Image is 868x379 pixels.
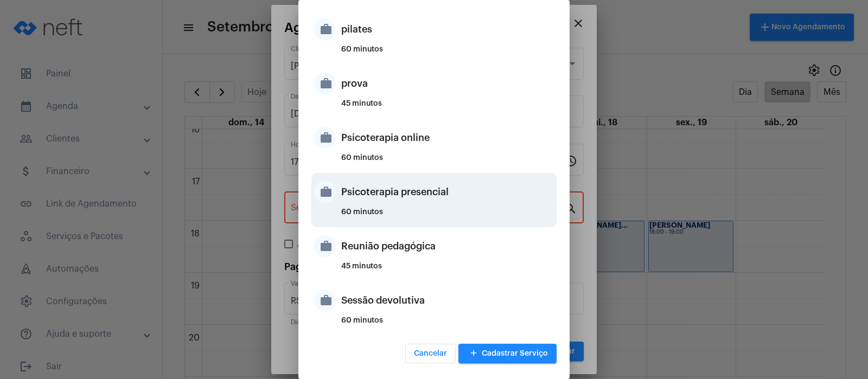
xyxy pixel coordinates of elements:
div: Sessão devolutiva [341,284,554,317]
div: Psicoterapia presencial [341,176,554,208]
mat-icon: work [314,235,336,257]
mat-icon: work [314,181,336,203]
button: Cancelar [405,344,456,363]
mat-icon: add [467,346,480,361]
mat-icon: work [314,290,336,311]
div: 60 minutos [341,208,554,224]
mat-icon: work [314,18,336,40]
div: 60 minutos [341,46,554,62]
div: 60 minutos [341,317,554,333]
mat-icon: work [314,127,336,149]
span: Cancelar [414,350,447,357]
div: Reunião pedagógica [341,230,554,262]
div: 45 minutos [341,100,554,116]
div: 45 minutos [341,262,554,279]
button: Cadastrar Serviço [458,344,557,363]
mat-icon: work [314,73,336,94]
div: 60 minutos [341,154,554,170]
div: pilates [341,13,554,46]
span: Cadastrar Serviço [467,350,548,357]
div: prova [341,67,554,100]
div: Psicoterapia online [341,121,554,154]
